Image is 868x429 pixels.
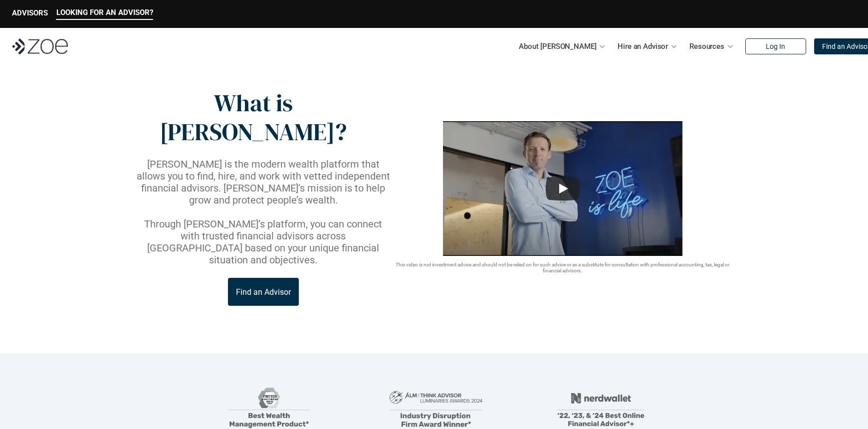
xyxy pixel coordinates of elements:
[766,42,785,51] p: Log In
[56,8,153,17] p: LOOKING FOR AN ADVISOR?
[135,89,372,146] p: What is [PERSON_NAME]?
[236,287,291,297] p: Find an Advisor
[443,121,682,256] img: sddefault.webp
[12,8,48,17] p: ADVISORS
[546,177,580,201] button: Play
[392,262,733,274] p: This video is not investment advice and should not be relied on for such advice or as a substitut...
[228,278,299,306] a: Find an Advisor
[745,38,806,54] a: Log In
[618,39,668,54] p: Hire an Advisor
[519,39,596,54] p: About [PERSON_NAME]
[135,218,392,266] p: Through [PERSON_NAME]’s platform, you can connect with trusted financial advisors across [GEOGRAP...
[135,158,392,206] p: [PERSON_NAME] is the modern wealth platform that allows you to find, hire, and work with vetted i...
[689,39,724,54] p: Resources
